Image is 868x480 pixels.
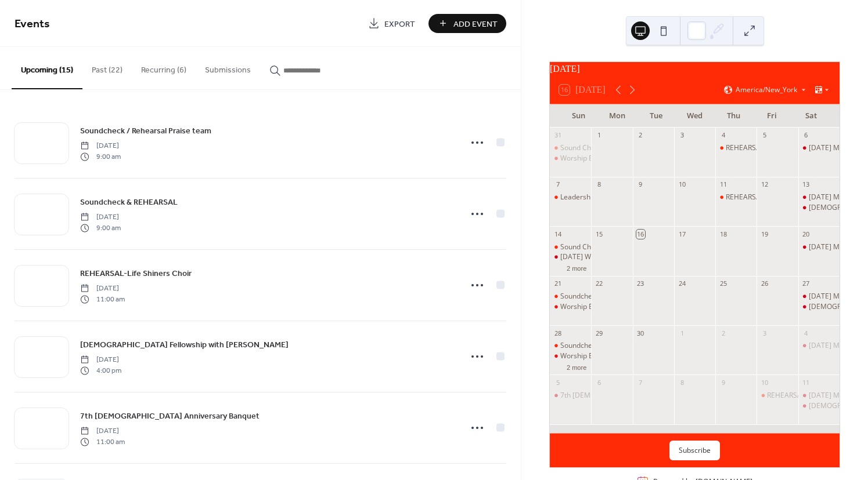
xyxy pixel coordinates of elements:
div: 16 [636,230,645,238]
div: REHEARSAL-Women's Choir [726,143,816,153]
div: Saturday Morning Prayer [798,192,840,202]
a: Soundcheck / Rehearsal Praise team [80,124,211,137]
div: 1 [595,131,603,140]
div: 24 [678,279,686,288]
div: Leadership Lunch- Meeting [560,192,648,202]
div: 29 [595,329,603,337]
div: REHEARSAL-Women's Choir [715,143,757,153]
div: Worship Experience @ THE HARBORSIDE [560,154,693,163]
div: Soundcheck / Rehearsal Praise team [560,292,678,301]
div: [DATE] Worship Experience [560,252,649,262]
div: Thu [714,104,753,128]
div: 3 [678,131,686,140]
div: Women's Day Worship Experience [550,252,591,262]
div: [DATE] [550,62,840,76]
a: Export [359,14,424,33]
div: Worship Experience @ THE HARBORSIDE [550,351,591,361]
div: 27 [802,279,811,288]
span: Soundcheck & REHEARSAL [80,197,178,209]
div: 7th Church Anniversary Banquet [550,391,591,401]
div: 5 [760,131,769,140]
div: Soundcheck & REHEARSAL [560,341,646,351]
span: 4:00 pm [80,365,121,376]
div: Soundcheck & REHEARSAL [550,341,591,351]
span: [DATE] [80,426,125,437]
div: 7 [636,378,645,387]
div: 11 [719,180,727,189]
div: Sat [791,104,830,128]
div: Sound Check-Praise Team [550,143,591,153]
div: Soundcheck / Rehearsal Praise team [550,292,591,301]
div: 4 [719,131,727,140]
div: 10 [678,180,686,189]
button: Submissions [196,47,260,88]
div: Leadership Lunch- Meeting [550,192,591,202]
div: Mon [598,104,637,128]
span: [DATE] [80,212,121,223]
div: REHEARSAL- Women’s Choir [726,192,817,202]
div: 1 [678,329,686,337]
div: Saturday Morning Prayer [798,143,840,153]
div: 17 [678,230,686,238]
div: 7th [DEMOGRAPHIC_DATA] Anniversary Banquet [560,391,719,401]
div: Saturday Morning Prayer [798,391,840,401]
span: Add Event [453,18,498,30]
span: Soundcheck / Rehearsal Praise team [80,125,211,137]
div: Sound Check- Women's Choir [560,242,655,252]
span: [DATE] [80,141,121,151]
div: 21 [553,279,562,288]
div: 19 [760,230,769,238]
div: Worship Experience @ THE HARBORSIDE [560,302,693,312]
div: Wed [675,104,714,128]
span: Events [15,13,50,35]
a: [DEMOGRAPHIC_DATA] Fellowship with [PERSON_NAME] [80,338,289,351]
div: 9 [636,180,645,189]
div: 11 [802,378,811,387]
div: 4 [802,329,811,337]
div: 26 [760,279,769,288]
div: Saturday Morning Prayer [798,292,840,301]
div: 5 [553,378,562,387]
div: 31 [553,131,562,140]
span: [DATE] [80,355,121,365]
div: REHEARSAL-Praise Team [767,391,848,401]
div: 15 [595,230,603,238]
span: REHEARSAL-Life Shiners Choir [80,268,192,280]
div: 2 [719,329,727,337]
div: 22 [595,279,603,288]
div: Sun [559,104,598,128]
span: [DEMOGRAPHIC_DATA] Fellowship with [PERSON_NAME] [80,339,289,351]
span: 9:00 am [80,151,121,162]
div: 20 [802,230,811,238]
div: Evangelism @ Larkin Chase in Bowie, MD [798,401,840,411]
a: 7th [DEMOGRAPHIC_DATA] Anniversary Banquet [80,409,260,423]
div: Saturday Morning Prayer [798,341,840,351]
div: 18 [719,230,727,238]
span: America/New_York [736,86,797,93]
button: Subscribe [669,441,720,460]
span: 7th [DEMOGRAPHIC_DATA] Anniversary Banquet [80,410,260,423]
button: 2 more [562,263,591,272]
div: 9 [719,378,727,387]
div: Saturday Morning Prayer [798,242,840,252]
div: 6 [802,131,811,140]
span: Export [384,18,415,30]
div: 3 [760,329,769,337]
div: 6 [595,378,603,387]
div: 14 [553,230,562,238]
span: [DATE] [80,283,125,294]
div: Worship Experience @ THE HARBORSIDE [550,154,591,163]
div: Fri [753,104,792,128]
div: 7 [553,180,562,189]
div: 8 [595,180,603,189]
div: 25 [719,279,727,288]
a: REHEARSAL-Life Shiners Choir [80,267,192,280]
a: Soundcheck & REHEARSAL [80,195,178,209]
button: Add Event [428,14,506,33]
div: 30 [636,329,645,337]
button: 2 more [562,362,591,372]
div: Tue [636,104,675,128]
div: 13 [802,180,811,189]
div: 8 [678,378,686,387]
